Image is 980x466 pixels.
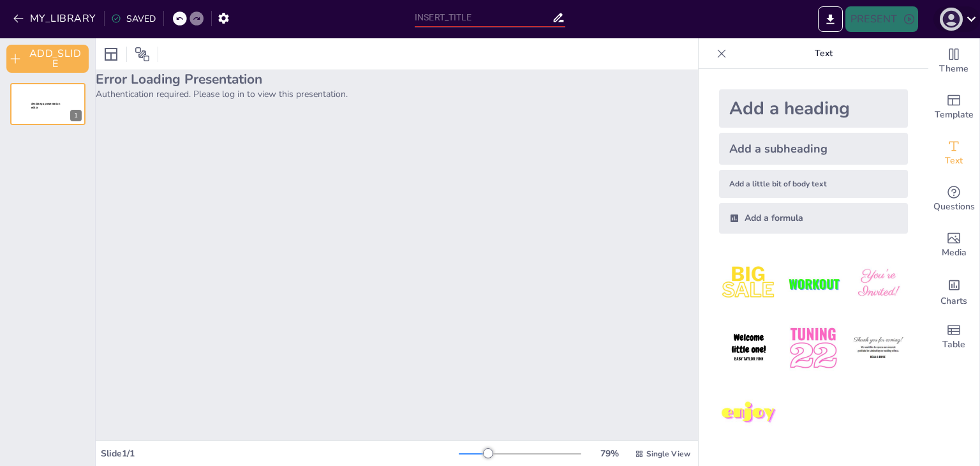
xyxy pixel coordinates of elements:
p: Authentication required. Please log in to view this presentation. [96,88,698,100]
img: 5.jpeg [783,319,843,378]
h2: Error Loading Presentation [96,70,698,88]
div: Add a subheading [719,133,908,165]
span: Single View [646,449,690,459]
div: Add text boxes [928,130,979,176]
img: 3.jpeg [849,254,908,313]
div: Slide 1 / 1 [101,447,459,460]
img: 6.jpeg [849,319,908,378]
div: 1 [70,110,82,121]
span: Theme [939,62,969,76]
div: Add ready made slides [928,84,979,130]
div: 79 % [594,447,625,460]
span: Charts [940,294,967,308]
div: Layout [101,44,121,64]
div: Get real-time input from your audience [928,176,979,222]
span: Text [945,154,963,168]
div: Add images, graphics, shapes or video [928,222,979,268]
span: Table [942,338,965,352]
p: Text [732,38,916,69]
span: Template [935,108,974,122]
span: Sendsteps presentation editor [31,102,60,109]
div: Add a heading [719,89,908,128]
span: Position [135,47,150,62]
span: Media [942,246,967,260]
button: EXPORT_TO_POWERPOINT [818,6,843,32]
div: 1 [10,83,85,125]
div: Add a table [928,314,979,360]
button: PRESENT [845,6,918,32]
button: ADD_SLIDE [6,45,89,73]
img: 2.jpeg [783,254,843,313]
div: SAVED [111,13,156,25]
div: Add a formula [719,203,908,234]
span: Questions [933,200,975,214]
div: Add a little bit of body text [719,170,908,198]
div: Add charts and graphs [928,268,979,314]
img: 7.jpeg [719,384,778,443]
img: 4.jpeg [719,319,778,378]
div: Change the overall theme [928,38,979,84]
input: INSERT_TITLE [415,8,552,27]
img: 1.jpeg [719,254,778,313]
button: MY_LIBRARY [10,8,101,29]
